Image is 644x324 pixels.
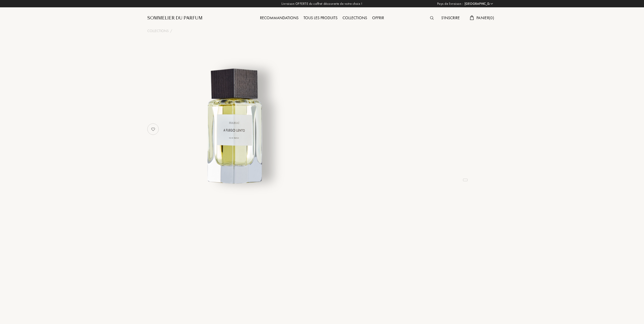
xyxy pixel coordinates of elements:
div: Collections [340,15,370,21]
img: undefined undefined [172,64,297,189]
img: no_like_p.png [148,124,158,134]
a: Collections [340,15,370,20]
a: S'inscrire [439,15,462,20]
span: Pays de livraison : [437,1,463,6]
a: Tous les produits [301,15,340,20]
div: Recommandations [257,15,301,21]
a: Sommelier du Parfum [147,15,203,21]
div: / [170,28,172,34]
a: Offrir [370,15,387,20]
img: cart.svg [470,15,474,20]
img: arrow_w.png [490,2,494,6]
img: search_icn.svg [430,16,434,20]
span: Panier ( 0 ) [476,15,494,20]
div: Offrir [370,15,387,21]
div: S'inscrire [439,15,462,21]
a: Collections [147,28,169,34]
a: Recommandations [257,15,301,20]
div: Tous les produits [301,15,340,21]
